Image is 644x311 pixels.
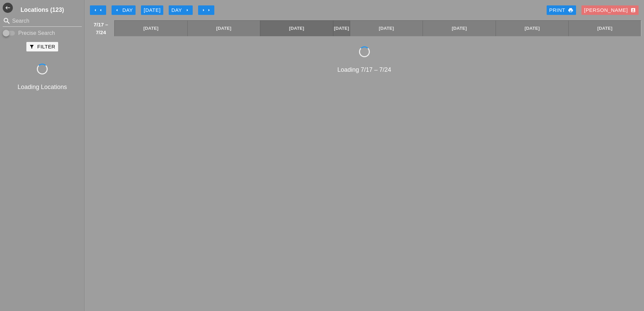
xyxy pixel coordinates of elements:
[423,21,496,36] a: [DATE]
[93,7,98,13] i: arrow_left
[87,65,641,74] div: Loading 7/17 – 7/24
[188,21,260,36] a: [DATE]
[98,7,103,13] i: arrow_left
[115,21,187,36] a: [DATE]
[185,7,190,13] i: arrow_right
[29,44,34,49] i: filter_alt
[198,5,214,15] button: Move Ahead 1 Week
[3,17,11,25] i: search
[260,21,333,36] a: [DATE]
[581,5,639,15] button: [PERSON_NAME]
[91,21,111,36] span: 7/17 – 7/24
[496,21,569,36] a: [DATE]
[169,5,193,15] button: Day
[549,6,573,14] div: Print
[3,3,13,13] button: Shrink Sidebar
[569,21,641,36] a: [DATE]
[12,16,72,26] input: Search
[3,3,13,13] i: west
[26,42,58,51] button: Filter
[144,6,161,14] div: [DATE]
[333,21,350,36] a: [DATE]
[114,7,120,13] i: arrow_left
[141,5,163,15] button: [DATE]
[3,29,82,37] div: Enable Precise search to match search terms exactly.
[350,21,423,36] a: [DATE]
[112,5,136,15] button: Day
[547,5,576,15] a: Print
[568,7,573,13] i: print
[171,6,190,14] div: Day
[18,30,55,37] label: Precise Search
[1,83,83,92] div: Loading Locations
[584,6,636,14] div: [PERSON_NAME]
[206,7,212,13] i: arrow_right
[630,7,636,13] i: account_box
[201,7,206,13] i: arrow_right
[29,43,55,51] div: Filter
[114,6,133,14] div: Day
[90,5,106,15] button: Move Back 1 Week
